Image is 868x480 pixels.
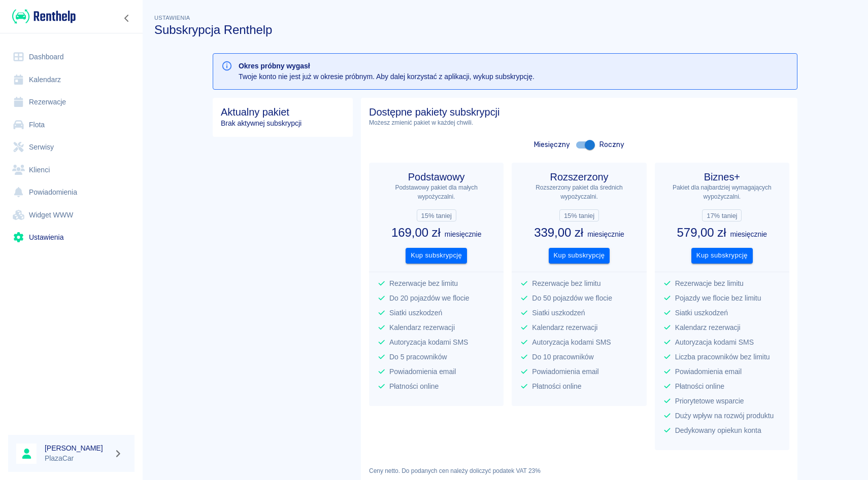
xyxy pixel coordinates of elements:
[8,181,135,204] a: Powiadomienia
[663,171,781,183] h4: Biznes+
[8,68,135,91] a: Kalendarz
[534,226,583,240] h3: 339,00 zł
[445,229,482,240] p: miesięcznie
[389,293,495,304] p: Do 20 pojazdów we flocie
[587,229,624,240] p: miesięcznie
[154,15,190,21] span: Ustawienia
[369,135,789,155] div: Miesięczny Roczny
[8,159,135,181] a: Klienci
[8,136,135,159] a: Serwisy
[532,352,638,362] p: Do 10 pracowników
[675,425,781,436] p: Dedykowany opiekun konta
[12,8,76,25] img: Renthelp logo
[389,352,495,362] p: Do 5 pracowników
[549,248,610,264] button: Kup subskrypcję
[532,381,638,392] p: Płatności online
[389,366,495,377] p: Powiadomienia email
[369,466,789,475] p: Ceny netto. Do podanych cen należy doliczyć podatek VAT 23%
[691,248,753,264] button: Kup subskrypcję
[532,366,638,377] p: Powiadomienia email
[239,71,535,82] p: Twoje konto nie jest już w okresie próbnym. Aby dalej korzystać z aplikacji, wykup subskrypcję.
[8,226,135,249] a: Ustawienia
[560,210,598,221] span: 15% taniej
[154,23,856,37] h3: Subskrypcja Renthelp
[675,366,781,377] p: Powiadomienia email
[389,337,495,348] p: Autoryzacja kodami SMS
[389,381,495,392] p: Płatności online
[532,322,638,333] p: Kalendarz rezerwacji
[389,308,495,318] p: Siatki uszkodzeń
[221,118,345,129] p: Brak aktywnej subskrypcji
[377,183,495,201] p: Podstawowy pakiet dla małych wypożyczalni.
[675,381,781,392] p: Płatności online
[389,278,495,289] p: Rezerwacje bez limitu
[675,293,781,304] p: Pojazdy we flocie bez limitu
[532,278,638,289] p: Rezerwacje bez limitu
[675,322,781,333] p: Kalendarz rezerwacji
[8,114,135,136] a: Flota
[391,226,441,240] h3: 169,00 zł
[677,226,726,240] h3: 579,00 zł
[703,210,741,221] span: 17% taniej
[119,12,135,25] button: Zwiń nawigację
[8,204,135,227] a: Widget WWW
[520,171,638,183] h4: Rozszerzony
[730,229,767,240] p: miesięcznie
[675,337,781,348] p: Autoryzacja kodami SMS
[369,106,789,118] h4: Dostępne pakiety subskrypcji
[663,183,781,201] p: Pakiet dla najbardziej wymagających wypożyczalni.
[417,210,456,221] span: 15% taniej
[389,322,495,333] p: Kalendarz rezerwacji
[45,453,110,464] p: PlazaCar
[532,337,638,348] p: Autoryzacja kodami SMS
[675,396,781,407] p: Priorytetowe wsparcie
[675,278,781,289] p: Rezerwacje bez limitu
[675,411,781,421] p: Duży wpływ na rozwój produktu
[369,118,789,127] p: Możesz zmienić pakiet w każdej chwili.
[377,171,495,183] h4: Podstawowy
[239,62,310,70] b: Okres próbny wygasł
[45,443,110,453] h6: [PERSON_NAME]
[532,293,638,304] p: Do 50 pojazdów we flocie
[675,352,781,362] p: Liczba pracowników bez limitu
[520,183,638,201] p: Rozszerzony pakiet dla średnich wypożyczalni.
[8,46,135,68] a: Dashboard
[8,91,135,114] a: Rezerwacje
[532,308,638,318] p: Siatki uszkodzeń
[675,308,781,318] p: Siatki uszkodzeń
[8,8,76,25] a: Renthelp logo
[221,106,345,118] h4: Aktualny pakiet
[406,248,467,264] button: Kup subskrypcję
